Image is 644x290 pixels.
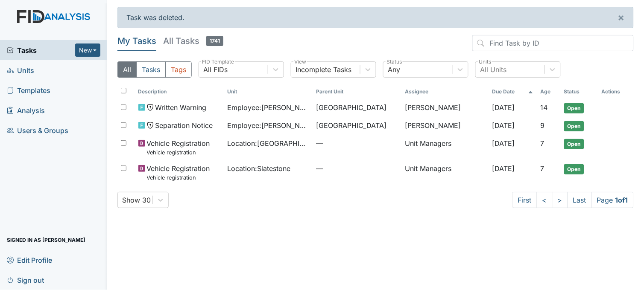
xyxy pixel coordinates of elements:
th: Toggle SortBy [313,84,401,99]
th: Toggle SortBy [224,84,313,99]
span: [GEOGRAPHIC_DATA] [316,120,386,130]
a: First [512,192,537,208]
span: 1741 [206,36,223,46]
a: Last [568,192,592,208]
span: Separation Notice [155,120,213,130]
button: New [75,43,101,57]
span: [DATE] [492,103,515,112]
span: Users & Groups [7,124,68,137]
button: Tags [165,61,192,78]
td: [PERSON_NAME] [402,117,489,135]
small: Vehicle registration [147,174,210,182]
span: Location : Slatestone [227,163,290,174]
span: [GEOGRAPHIC_DATA] [316,102,386,113]
span: Units [7,64,34,77]
span: — [316,163,398,174]
div: Any [388,64,400,75]
span: Written Warning [155,102,207,113]
h5: My Tasks [117,35,156,47]
span: Employee : [PERSON_NAME], Ky'Asia [227,102,309,113]
th: Toggle SortBy [537,84,561,99]
span: × [618,11,625,23]
input: Toggle All Rows Selected [121,88,126,93]
span: [DATE] [492,139,515,148]
strong: 1 of 1 [615,196,628,204]
a: Tasks [7,45,75,55]
td: Unit Managers [402,160,489,185]
span: Open [564,164,584,174]
input: Find Task by ID [472,35,634,51]
td: [PERSON_NAME] [402,99,489,117]
button: × [609,7,633,28]
h5: All Tasks [163,35,223,47]
span: [DATE] [492,121,515,130]
td: Unit Managers [402,135,489,160]
th: Toggle SortBy [489,84,537,99]
span: Open [564,103,584,113]
span: [DATE] [492,164,515,173]
span: Vehicle Registration Vehicle registration [147,138,210,157]
div: Type filter [117,61,192,78]
button: Tasks [136,61,166,78]
span: Page [591,192,634,208]
span: Employee : [PERSON_NAME] [227,120,309,130]
small: Vehicle registration [147,148,210,157]
span: Signed in as [PERSON_NAME] [7,233,85,246]
th: Toggle SortBy [561,84,598,99]
th: Assignee [402,84,489,99]
span: Templates [7,84,50,97]
span: Open [564,121,584,131]
span: — [316,138,398,148]
span: Vehicle Registration Vehicle registration [147,163,210,182]
span: Analysis [7,104,45,117]
span: 7 [540,164,544,173]
button: All [117,61,137,78]
span: Open [564,139,584,149]
a: > [552,192,568,208]
div: Task was deleted. [117,7,634,28]
div: Incomplete Tasks [296,64,351,75]
div: All Units [480,64,506,75]
th: Toggle SortBy [135,84,224,99]
span: Location : [GEOGRAPHIC_DATA] [227,138,309,148]
span: 14 [540,103,547,112]
a: < [537,192,553,208]
div: All FIDs [203,64,228,75]
nav: task-pagination [512,192,634,208]
div: Show 30 [122,195,151,205]
span: Sign out [7,273,44,287]
span: 9 [540,121,544,130]
th: Actions [598,84,634,99]
span: 7 [540,139,544,148]
span: Edit Profile [7,253,52,267]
